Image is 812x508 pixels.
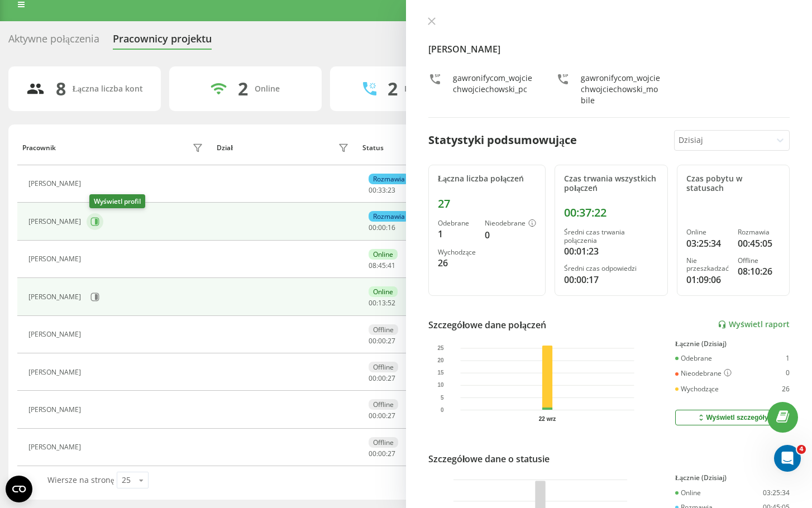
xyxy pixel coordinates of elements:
[6,476,32,502] button: Open CMP widget
[369,262,395,270] div: : :
[675,354,712,362] div: Odebrane
[369,375,395,382] div: : :
[378,223,386,232] span: 00
[675,340,790,348] div: Łącznie (Dzisiaj)
[438,227,476,241] div: 1
[369,412,395,420] div: : :
[369,211,409,222] div: Rozmawia
[686,273,729,286] div: 01:09:06
[564,273,658,286] div: 00:00:17
[28,180,84,188] div: [PERSON_NAME]
[378,449,386,458] span: 00
[686,228,729,236] div: Online
[437,370,444,376] text: 15
[28,293,84,301] div: [PERSON_NAME]
[369,298,376,308] span: 00
[369,450,395,458] div: : :
[369,362,398,372] div: Offline
[369,185,376,195] span: 00
[763,489,790,497] div: 03:25:34
[28,218,84,226] div: [PERSON_NAME]
[738,265,780,278] div: 08:10:26
[369,249,398,260] div: Online
[388,373,395,383] span: 27
[786,354,790,362] div: 1
[47,475,114,485] span: Wiersze na stronę
[564,265,658,272] div: Średni czas odpowiedzi
[782,385,790,393] div: 26
[378,185,386,195] span: 33
[369,336,376,346] span: 00
[738,228,780,236] div: Rozmawia
[217,144,232,152] div: Dział
[388,223,395,232] span: 16
[388,261,395,270] span: 41
[238,78,248,99] div: 2
[28,368,84,376] div: [PERSON_NAME]
[369,337,395,345] div: : :
[786,369,790,378] div: 0
[369,174,409,184] div: Rozmawia
[388,411,395,420] span: 27
[369,411,376,420] span: 00
[581,73,662,106] div: gawronifycom_wojciechwojciechowski_mobile
[428,132,577,148] div: Statystyki podsumowujące
[378,261,386,270] span: 45
[89,194,145,208] div: Wyświetl profil
[369,373,376,383] span: 00
[428,452,550,466] div: Szczegółowe dane o statusie
[378,411,386,420] span: 00
[453,73,534,106] div: gawronifycom_wojciechwojciechowski_pc
[438,248,476,256] div: Wychodzące
[369,261,376,270] span: 08
[686,257,729,273] div: Nie przeszkadzać
[437,382,444,388] text: 10
[438,174,536,184] div: Łączna liczba połączeń
[378,298,386,308] span: 13
[675,410,790,425] button: Wyświetl szczegóły
[388,449,395,458] span: 27
[428,42,790,56] h4: [PERSON_NAME]
[28,406,84,414] div: [PERSON_NAME]
[122,475,131,486] div: 25
[255,84,280,94] div: Online
[73,84,143,94] div: Łączna liczba kont
[437,345,444,351] text: 25
[797,445,806,454] span: 4
[113,33,212,50] div: Pracownicy projektu
[564,174,658,193] div: Czas trwania wszystkich połączeń
[8,33,99,50] div: Aktywne połączenia
[369,299,395,307] div: : :
[362,144,384,152] div: Status
[438,197,536,210] div: 27
[438,219,476,227] div: Odebrane
[369,286,398,297] div: Online
[675,385,719,393] div: Wychodzące
[369,186,395,194] div: : :
[388,78,398,99] div: 2
[441,394,444,400] text: 5
[369,324,398,335] div: Offline
[378,336,386,346] span: 00
[369,223,376,232] span: 00
[438,256,476,270] div: 26
[369,224,395,232] div: : :
[485,228,536,242] div: 0
[686,174,780,193] div: Czas pobytu w statusach
[28,443,84,451] div: [PERSON_NAME]
[774,445,801,472] iframe: Intercom live chat
[388,298,395,308] span: 52
[675,489,701,497] div: Online
[675,369,732,378] div: Nieodebrane
[564,206,658,219] div: 00:37:22
[404,84,449,94] div: Rozmawiają
[718,320,790,329] a: Wyświetl raport
[369,449,376,458] span: 00
[485,219,536,228] div: Nieodebrane
[56,78,66,99] div: 8
[378,373,386,383] span: 00
[388,185,395,195] span: 23
[28,330,84,338] div: [PERSON_NAME]
[738,257,780,265] div: Offline
[738,237,780,250] div: 00:45:05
